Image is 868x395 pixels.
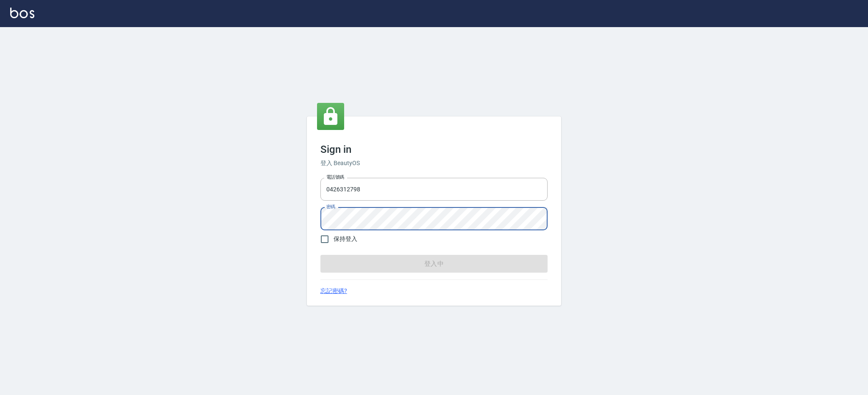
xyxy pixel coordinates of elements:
span: 保持登入 [334,235,357,243]
h3: Sign in [320,144,548,155]
img: Logo [10,8,34,18]
a: 忘記密碼? [320,287,347,296]
h6: 登入 BeautyOS [320,159,548,168]
label: 電話號碼 [326,174,344,180]
label: 密碼 [326,204,335,210]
